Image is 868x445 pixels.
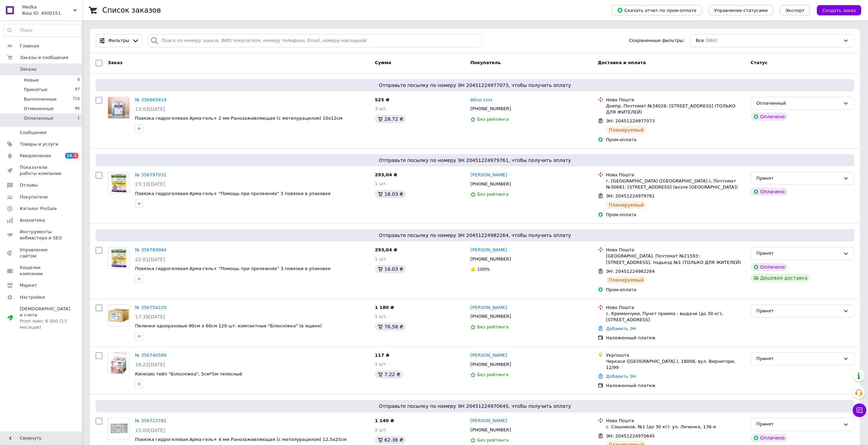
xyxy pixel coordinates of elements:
div: [PHONE_NUMBER] [469,426,512,434]
a: Абси зззз [470,97,492,103]
span: Отправьте посылку по номеру ЭН 20451224982264, чтобы получить оплату [98,232,852,239]
div: Принят [756,250,840,257]
span: 1 180 ₴ [375,305,394,310]
span: Без рейтинга [477,117,509,122]
button: Чат с покупателем [853,403,866,417]
div: Пром-оплата [606,212,745,218]
span: Аналитика [20,217,45,223]
div: Prom микс 6 000 (13 месяцев) [20,318,70,330]
span: Отзывы [20,182,38,188]
span: Маркет [20,282,37,288]
span: 16:22[DATE] [135,362,165,367]
a: Повязка гидрогелевая Арма-гель+ 2 мм Ранозаживляющая (с метилурацилом) 10х12см [135,116,342,121]
a: № 356723781 [135,418,166,423]
button: Скачать отчет по пром-оплате [612,5,702,15]
span: Доставка и оплата [598,60,646,65]
span: Кинезио тейп "Білосніжка", 5см*5м телесный [135,371,242,376]
span: 100% [477,267,490,272]
span: Настройки [20,294,45,300]
span: Кошелек компании [20,265,63,277]
span: Отмененные [24,106,54,112]
input: Поиск по номеру заказа, ФИО покупателя, номеру телефона, Email, номеру накладной [148,34,482,47]
span: 23:10[DATE] [135,181,165,187]
span: Заказы [20,66,36,72]
a: Пеленки одноразовые 90см х 60см 120 шт. компактные "Білосніжка" (в ящике) [135,323,322,328]
a: Повязка гидрогелевая Арма-гель+ "Помощь при пролежнях" 3 повязки в упаковке [135,266,330,271]
div: Планируемый [606,201,647,209]
img: Фото товару [108,247,129,268]
span: 293,04 ₴ [375,172,397,177]
div: Днепр, Почтомат №34028: [STREET_ADDRESS] (ТОЛЬКО ДЛЯ ЖИТЕЛЕЙ) [606,103,745,115]
span: 86 [75,106,80,112]
span: Выполненные [24,96,57,102]
span: Принятые [24,87,47,93]
div: Планируемый [606,126,647,134]
a: № 356789084 [135,247,166,252]
div: Планируемый [606,276,647,284]
div: г. [GEOGRAPHIC_DATA] ([GEOGRAPHIC_DATA].), Почтомат №30681: [STREET_ADDRESS] (возле [GEOGRAPHIC_D... [606,178,745,190]
a: [PERSON_NAME] [470,352,507,359]
a: № 356797031 [135,172,166,177]
span: Статус [751,60,768,65]
span: Medka [22,4,73,10]
span: Отправьте посылку по номеру ЭН 20451224979761, чтобы получить оплату [98,157,852,164]
span: Управление сайтом [20,247,63,259]
span: ЭН: 20451224977073 [606,118,655,123]
a: Фото товару [108,352,130,374]
span: 22:01[DATE] [135,257,165,262]
img: Фото товару [111,353,127,374]
span: Управление статусами [714,8,768,13]
div: с. Кременчуки, Пункт приема - выдачи (до 30 кг), [STREET_ADDRESS] [606,311,745,323]
span: 15 [65,153,73,159]
span: Сумма [375,60,391,65]
span: 0 [77,77,80,83]
div: Нова Пошта [606,418,745,424]
div: 76.58 ₴ [375,323,406,331]
span: Товары и услуги [20,141,58,147]
a: Создать заказ [810,8,861,13]
span: Заказы и сообщения [20,55,68,61]
div: [PHONE_NUMBER] [469,312,512,321]
a: Фото товару [108,418,130,440]
span: Отправьте посылку по номеру ЭН 20451224977073, чтобы получить оплату [98,82,852,89]
a: [PERSON_NAME] [470,418,507,424]
img: Фото товару [108,421,129,436]
span: 1 140 ₴ [375,418,394,423]
a: Повязка гидрогелевая Арма-гель+ "Помощь при пролежнях" 3 повязки в упаковке [135,191,330,196]
span: Без рейтинга [477,192,509,197]
a: № 356865819 [135,97,166,102]
h1: Список заказов [102,6,161,14]
div: Наложенный платеж [606,383,745,389]
span: Создать заказ [822,8,856,13]
span: 1 шт. [375,181,387,186]
div: Принят [756,308,840,315]
span: Фильтры [108,38,130,44]
div: [PHONE_NUMBER] [469,360,512,369]
span: Каталог ProSale [20,206,57,212]
span: 2 шт. [375,427,387,432]
a: [PERSON_NAME] [470,172,507,178]
span: 117 ₴ [375,353,389,358]
div: Пром-оплата [606,287,745,293]
span: Сохраненные фильтры: [629,38,685,44]
img: Фото товару [108,172,129,193]
div: Нова Пошта [606,97,745,103]
div: 7.22 ₴ [375,370,403,379]
span: 15:00[DATE] [135,428,165,433]
a: [PERSON_NAME] [470,305,507,311]
div: с. Сошников, №1 (до 30 кг): ул. Личенка, 136-я [606,424,745,430]
span: Сообщения [20,130,46,136]
div: Принят [756,355,840,362]
span: Главная [20,43,39,49]
span: Без рейтинга [477,372,509,377]
span: 17:39[DATE] [135,314,165,320]
div: 16.03 ₴ [375,190,406,198]
span: Инструменты вебмастера и SEO [20,229,63,241]
img: Фото товару [108,305,129,326]
span: Новые [24,77,39,83]
a: Повязка гидрогелевая Арма-гель+ 4 мм Ранозаживляющая (с метилурацилом) 12,5х25см [135,437,347,442]
div: Оплачено [751,188,788,196]
span: 1 [73,153,78,159]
